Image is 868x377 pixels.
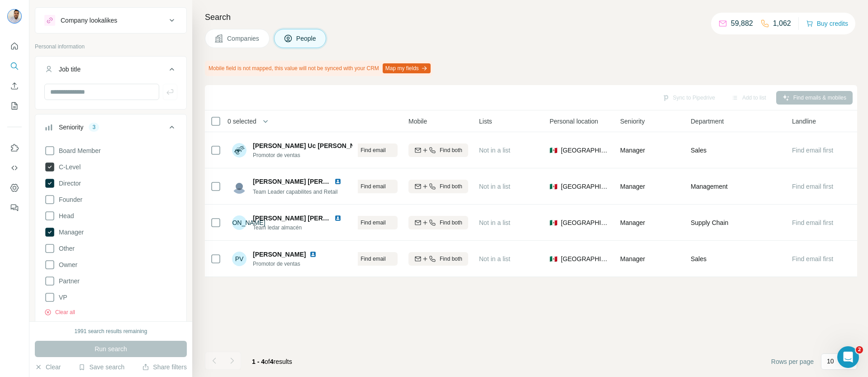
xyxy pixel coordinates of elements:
[620,147,645,154] span: Manager
[253,141,371,150] span: [PERSON_NAME] Uc [PERSON_NAME]
[89,123,99,131] div: 3
[55,228,84,237] span: Manager
[253,189,337,195] span: Team Leader capabilites and Retail
[561,218,609,227] span: [GEOGRAPHIC_DATA]
[479,219,510,226] span: Not in a list
[550,218,557,227] span: 🇲🇽
[550,254,557,263] span: 🇲🇽
[35,10,186,31] button: Company lookalikes
[7,58,22,74] button: Search
[7,38,22,54] button: Quick start
[61,16,117,25] div: Company lookalikes
[253,178,361,185] span: [PERSON_NAME] [PERSON_NAME]
[792,255,833,262] span: Find email first
[309,251,317,258] img: LinkedIn logo
[142,363,187,372] button: Share filters
[792,219,833,226] span: Find email first
[253,260,327,268] span: Promotor de ventas
[837,346,859,368] iframe: Intercom live chat
[296,34,317,43] span: People
[338,216,398,229] button: Find email
[35,363,61,372] button: Clear
[35,116,186,142] button: Seniority3
[78,363,124,372] button: Save search
[561,182,609,191] span: [GEOGRAPHIC_DATA]
[55,260,77,269] span: Owner
[59,123,83,132] div: Seniority
[691,146,707,155] span: Sales
[691,218,728,227] span: Supply Chain
[55,244,75,253] span: Other
[252,358,292,365] span: results
[253,250,306,259] span: [PERSON_NAME]
[360,219,385,227] span: Find email
[792,117,816,126] span: Landline
[691,182,728,191] span: Management
[620,183,645,190] span: Manager
[479,183,510,190] span: Not in a list
[792,147,833,154] span: Find email first
[550,146,557,155] span: 🇲🇽
[383,63,431,73] button: Map my fields
[620,219,645,226] span: Manager
[440,146,462,154] span: Find both
[7,9,22,24] img: Avatar
[408,143,468,157] button: Find both
[550,117,598,126] span: Personal location
[252,358,265,365] span: 1 - 4
[691,254,707,263] span: Sales
[55,195,82,204] span: Founder
[228,117,256,126] span: 0 selected
[338,143,398,157] button: Find email
[232,143,247,157] img: Avatar
[55,211,74,220] span: Head
[360,255,385,263] span: Find email
[55,146,101,155] span: Board Member
[7,200,22,216] button: Feedback
[55,277,80,286] span: Partner
[7,180,22,196] button: Dashboard
[338,180,398,193] button: Find email
[408,252,468,266] button: Find both
[232,252,247,266] div: PV
[253,224,352,232] span: Team ledar almacén
[334,215,342,222] img: LinkedIn logo
[479,147,510,154] span: Not in a list
[265,358,270,365] span: of
[7,98,22,114] button: My lists
[440,255,462,263] span: Find both
[55,293,67,302] span: VP
[827,357,834,366] p: 10
[561,254,609,263] span: [GEOGRAPHIC_DATA]
[35,43,187,51] p: Personal information
[408,216,468,229] button: Find both
[856,346,863,353] span: 2
[479,255,510,262] span: Not in a list
[253,215,361,222] span: [PERSON_NAME] [PERSON_NAME]
[773,18,791,29] p: 1,062
[205,61,432,76] div: Mobile field is not mapped, this value will not be synced with your CRM
[408,117,427,126] span: Mobile
[44,308,75,316] button: Clear all
[338,252,398,266] button: Find email
[7,78,22,94] button: Enrich CSV
[360,182,385,191] span: Find email
[550,182,557,191] span: 🇲🇽
[731,18,753,29] p: 59,882
[232,179,247,194] img: Avatar
[806,17,848,30] button: Buy credits
[440,182,462,191] span: Find both
[270,358,274,365] span: 4
[360,146,385,154] span: Find email
[334,178,342,185] img: LinkedIn logo
[75,327,147,335] div: 1991 search results remaining
[440,219,462,227] span: Find both
[792,183,833,190] span: Find email first
[7,140,22,156] button: Use Surfe on LinkedIn
[227,34,260,43] span: Companies
[620,117,645,126] span: Seniority
[479,117,492,126] span: Lists
[35,58,186,84] button: Job title
[55,179,81,188] span: Director
[55,162,81,172] span: C-Level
